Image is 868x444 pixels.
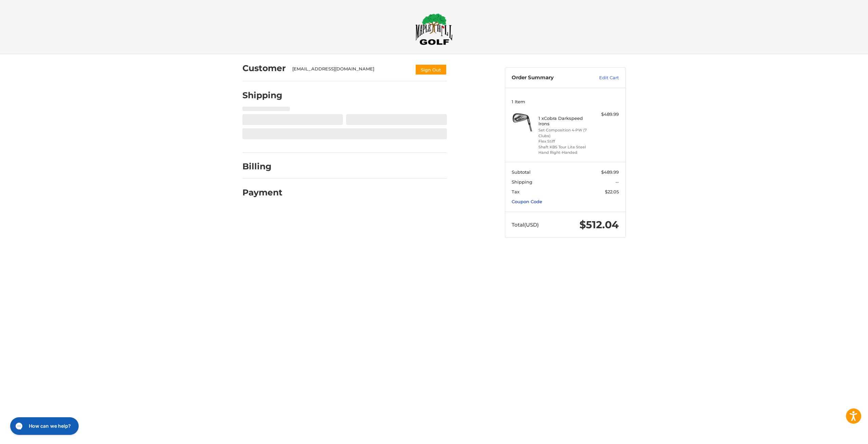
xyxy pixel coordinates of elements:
[585,75,619,81] a: Edit Cart
[605,189,619,194] span: $22.05
[512,99,619,104] h3: 1 Item
[242,90,282,101] h2: Shipping
[512,189,519,194] span: Tax
[601,169,619,175] span: $489.99
[7,415,81,437] iframe: Gorgias live chat messenger
[579,218,619,231] span: $512.04
[242,161,282,172] h2: Billing
[538,127,590,139] li: Set Composition 4-PW (7 Clubs)
[538,144,590,150] li: Shaft KBS Tour Lite Steel
[615,179,619,185] span: --
[512,75,585,81] h3: Order Summary
[415,64,447,75] button: Sign Out
[538,115,590,127] h4: 1 x Cobra Darkspeed Irons
[538,139,590,144] li: Flex Stiff
[512,179,532,185] span: Shipping
[538,150,590,155] li: Hand Right-Handed
[242,63,286,73] h2: Customer
[242,187,282,198] h2: Payment
[415,13,453,45] img: Maple Hill Golf
[292,66,408,75] div: [EMAIL_ADDRESS][DOMAIN_NAME]
[592,111,619,118] div: $489.99
[512,169,531,175] span: Subtotal
[512,221,539,228] span: Total (USD)
[512,199,542,204] a: Coupon Code
[812,426,868,444] iframe: Google Customer Reviews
